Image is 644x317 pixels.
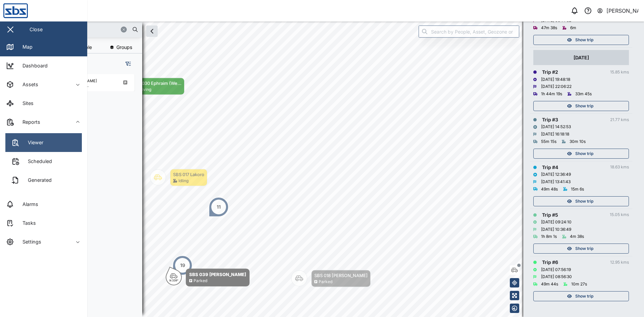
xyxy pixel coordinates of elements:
div: 18.63 kms [610,164,629,170]
div: 49m 44s [541,281,558,287]
div: 12.95 kms [610,259,629,266]
button: Show trip [533,244,629,254]
div: Trip # 5 [542,211,558,219]
div: [DATE] 10:36:49 [541,226,571,233]
div: Scheduled [23,158,52,165]
div: 11 [217,203,221,211]
div: 6m [570,25,576,31]
img: Main Logo [3,3,91,18]
div: [DATE] 13:41:43 [541,179,571,185]
div: Alarms [17,201,38,208]
div: 4m 38s [570,233,584,240]
div: 47m 38s [541,25,557,31]
button: Show trip [533,35,629,45]
div: Trip # 2 [542,68,558,76]
span: Show trip [575,35,593,45]
div: Tasks [17,219,36,227]
button: Show trip [533,291,629,301]
div: Trip # 4 [542,164,558,171]
div: 30m 10s [570,139,586,145]
div: Settings [17,238,41,246]
div: [DATE] 19:48:18 [541,76,570,83]
span: Show trip [575,244,593,253]
div: N 339° [169,279,178,282]
div: [PERSON_NAME] [606,7,639,15]
div: SBS 039 [PERSON_NAME] [189,271,246,278]
div: [DATE] 22:06:22 [541,84,572,90]
div: SBS 018 [PERSON_NAME] [314,272,368,279]
div: Map marker [150,169,207,186]
span: Show trip [575,197,593,206]
div: 33m 45s [575,91,592,97]
div: SBS 017 Lakoro [173,171,204,178]
div: Map marker [291,270,371,287]
div: 49m 48s [541,186,558,193]
div: 55m 15s [541,139,556,145]
div: Reports [17,118,40,126]
div: Assets [17,81,38,88]
div: 15m 6s [571,186,584,193]
div: Viewer [23,139,43,146]
div: Map [17,43,33,51]
div: [DATE] 14:52:53 [541,124,571,130]
button: Show trip [533,196,629,206]
div: [DATE] 09:24:10 [541,219,572,225]
div: 19 [180,262,185,269]
div: 10m 27s [571,281,587,287]
div: Map marker [166,269,250,286]
div: Close [30,26,43,33]
span: Show trip [575,292,593,301]
div: 1h 44m 19s [541,91,562,97]
div: Map marker [209,197,229,217]
div: Trip # 6 [542,259,558,266]
div: Dashboard [17,62,48,69]
button: Show trip [533,101,629,111]
div: Parked [319,279,332,285]
div: [DATE] 12:36:49 [541,171,571,178]
div: Trip # 3 [542,116,558,123]
span: Show trip [575,101,593,111]
button: Show trip [533,149,629,159]
div: Parked [194,278,207,284]
div: Generated [23,176,52,184]
div: Driving [138,87,151,93]
div: Map marker [109,78,184,95]
span: Groups [116,45,132,50]
input: Search by People, Asset, Geozone or Place [419,25,519,38]
div: [DATE] 16:18:18 [541,131,569,138]
div: SBS 030 Ephraim (We... [132,80,181,87]
a: Generated [5,171,82,190]
div: 15.85 kms [610,69,629,75]
div: Idling [178,178,189,184]
div: 15.05 kms [610,212,629,218]
div: 21.77 kms [610,117,629,123]
a: Scheduled [5,152,82,171]
div: [DATE] [574,54,589,61]
div: Sites [17,100,34,107]
span: Show trip [575,149,593,158]
div: Map marker [172,255,193,275]
div: [DATE] 08:56:30 [541,274,572,280]
canvas: Map [21,21,644,317]
a: Viewer [5,133,82,152]
div: 1h 8m 1s [541,233,557,240]
div: [DATE] 07:56:19 [541,267,571,273]
button: [PERSON_NAME] [597,6,639,15]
